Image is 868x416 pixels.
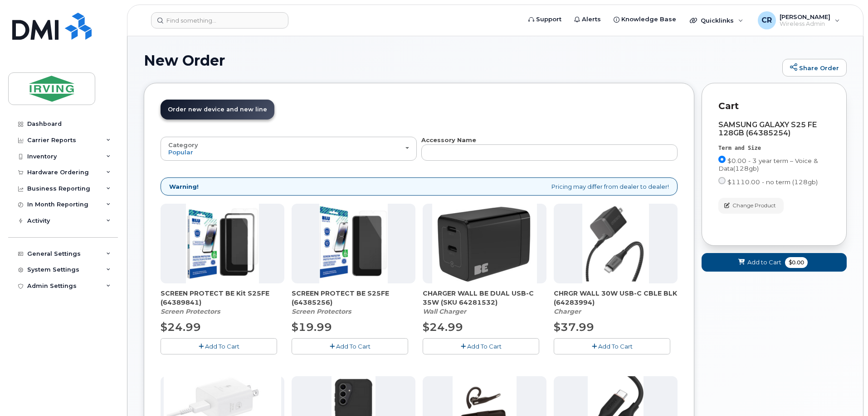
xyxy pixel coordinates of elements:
[718,157,818,172] span: $0.00 - 3 year term – Voice & Data(128gb)
[554,307,581,316] em: Charger
[168,141,198,148] span: Category
[421,136,476,143] strong: Accessory Name
[732,201,776,210] span: Change Product
[782,59,847,77] a: Share Order
[554,320,594,334] span: $37.99
[423,338,539,354] button: Add To Cart
[718,121,830,137] div: SAMSUNG GALAXY S25 FE 128GB (64385254)
[727,178,818,186] span: $1110.00 - no term (128gb)
[292,289,415,316] div: SCREEN PROTECT BE S25FE (64385256)
[467,343,502,350] span: Add To Cart
[718,144,830,152] div: Term and Size
[168,106,267,113] span: Order new device and new line
[423,307,466,316] em: Wall Charger
[319,204,387,283] img: image-20251003-111038.png
[161,289,284,307] span: SCREEN PROTECT BE Kit S25FE (64389841)
[161,289,284,316] div: SCREEN PROTECT BE Kit S25FE (64389841)
[598,343,633,350] span: Add To Cart
[718,198,784,214] button: Change Product
[423,320,463,334] span: $24.99
[554,289,678,316] div: CHRGR WALL 30W USB-C CBLE BLK (64283994)
[423,289,546,307] span: CHARGER WALL BE DUAL USB-C 35W (SKU 64281532)
[161,137,417,160] button: Category Popular
[554,289,678,307] span: CHRGR WALL 30W USB-C CBLE BLK (64283994)
[702,253,847,272] button: Add to Cart $0.00
[292,338,408,354] button: Add To Cart
[292,320,332,334] span: $19.99
[432,204,537,283] img: CHARGER_WALL_BE_DUAL_USB-C_35W.png
[169,182,199,191] strong: Warning!
[747,258,781,267] span: Add to Cart
[161,338,277,354] button: Add To Cart
[718,177,726,184] input: $1110.00 - no term (128gb)
[718,156,726,163] input: $0.00 - 3 year term – Voice & Data(128gb)
[582,204,649,283] img: chrgr_wall_30w_-_blk.png
[161,307,220,316] em: Screen Protectors
[292,307,351,316] em: Screen Protectors
[554,338,670,354] button: Add To Cart
[423,289,546,316] div: CHARGER WALL BE DUAL USB-C 35W (SKU 64281532)
[144,53,778,68] h1: New Order
[336,343,371,350] span: Add To Cart
[292,289,415,307] span: SCREEN PROTECT BE S25FE (64385256)
[785,257,808,268] span: $0.00
[161,177,678,196] div: Pricing may differ from dealer to dealer!
[718,100,830,113] p: Cart
[205,343,239,350] span: Add To Cart
[161,320,201,334] span: $24.99
[186,204,258,283] img: image-20251003-110745.png
[168,148,193,156] span: Popular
